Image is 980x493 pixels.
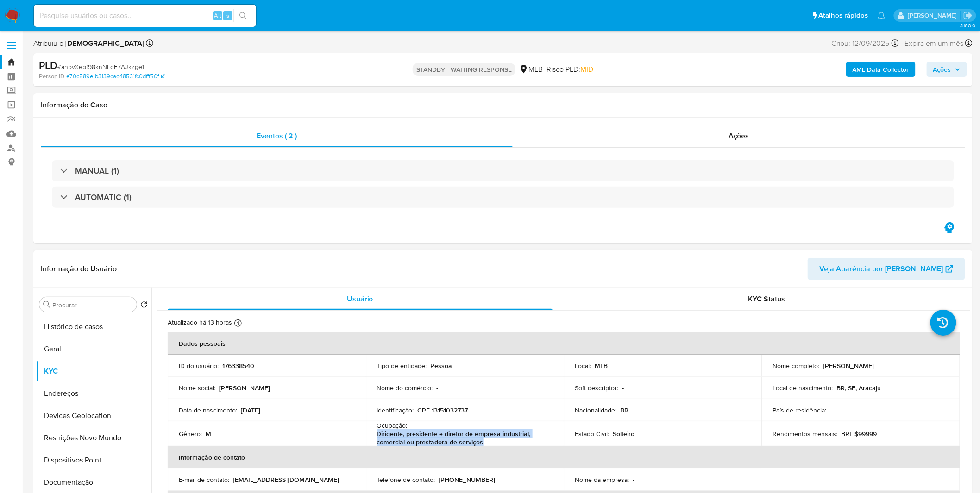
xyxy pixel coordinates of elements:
[908,11,960,20] p: igor.silva@mercadolivre.com
[377,421,408,430] p: Ocupação :
[219,384,270,392] p: [PERSON_NAME]
[63,38,144,49] b: [DEMOGRAPHIC_DATA]
[633,475,634,484] p: -
[377,362,427,370] p: Tipo de entidade :
[214,11,221,20] span: Alt
[168,318,232,327] p: Atualizado há 13 horas
[519,64,543,75] div: MLB
[66,72,165,81] a: e70c589e1b3139cad48531fc0dfff50f
[75,192,132,202] h3: AUTOMATIC (1)
[43,301,50,308] button: Procurar
[580,64,593,75] span: MID
[832,37,899,50] div: Criou: 12/09/2025
[418,406,468,414] p: CPF 13151032737
[33,38,144,49] span: Atribuiu o
[179,406,237,414] p: Data de nascimento :
[820,258,943,280] span: Veja Aparência por [PERSON_NAME]
[819,11,868,20] span: Atalhos rápidos
[226,11,229,20] span: s
[168,446,960,468] th: Informação de contato
[613,430,634,438] p: Solteiro
[57,62,144,71] span: # ahpvXebf98knNLqE7AJkzge1
[853,62,909,77] b: AML Data Collector
[823,362,874,370] p: [PERSON_NAME]
[622,384,624,392] p: -
[36,360,151,382] button: KYC
[179,475,229,484] p: E-mail de contato :
[595,362,608,370] p: MLB
[437,384,439,392] p: -
[377,430,549,446] p: Dirigente, presidente e diretor de empresa industrial, comercial ou prestadora de serviços
[179,362,219,370] p: ID do usuário :
[168,332,960,355] th: Dados pessoais
[878,12,886,19] a: Notificações
[575,475,629,484] p: Nome da empresa :
[257,131,297,141] span: Eventos ( 2 )
[842,430,877,438] p: BRL $99999
[39,58,57,73] b: PLD
[927,62,967,77] button: Ações
[34,10,256,22] input: Pesquise usuários ou casos...
[233,9,252,22] button: search-icon
[179,430,202,438] p: Gênero :
[41,100,965,110] h1: Informação do Caso
[377,406,414,414] p: Identificação :
[206,430,211,438] p: M
[36,449,151,471] button: Dispositivos Point
[36,316,151,338] button: Histórico de casos
[620,406,628,414] p: BR
[773,362,820,370] p: Nome completo :
[36,338,151,360] button: Geral
[233,475,339,484] p: [EMAIL_ADDRESS][DOMAIN_NAME]
[773,384,833,392] p: Local de nascimento :
[846,62,916,77] button: AML Data Collector
[575,384,618,392] p: Soft descriptor :
[773,430,838,438] p: Rendimentos mensais :
[36,382,151,405] button: Endereços
[39,72,64,81] b: Person ID
[36,405,151,427] button: Devices Geolocation
[575,430,609,438] p: Estado Civil :
[905,38,964,49] span: Expira em um mês
[431,362,452,370] p: Pessoa
[36,427,151,449] button: Restrições Novo Mundo
[413,63,515,76] p: STANDBY - WAITING RESPONSE
[377,475,435,484] p: Telefone de contato :
[547,64,593,75] span: Risco PLD:
[241,406,260,414] p: [DATE]
[41,264,117,274] h1: Informação do Usuário
[729,131,749,141] span: Ações
[748,293,785,304] span: KYC Status
[575,362,591,370] p: Local :
[52,301,133,309] input: Procurar
[933,62,951,77] span: Ações
[808,258,965,280] button: Veja Aparência por [PERSON_NAME]
[837,384,881,392] p: BR, SE, Aracaju
[222,362,254,370] p: 176338540
[347,293,373,304] span: Usuário
[575,406,616,414] p: Nacionalidade :
[901,37,903,50] span: -
[377,384,433,392] p: Nome do comércio :
[140,301,148,311] button: Retornar ao pedido padrão
[52,187,954,208] div: AUTOMATIC (1)
[179,384,215,392] p: Nome social :
[963,11,973,20] a: Sair
[75,166,119,176] h3: MANUAL (1)
[52,160,954,181] div: MANUAL (1)
[830,406,832,414] p: -
[773,406,827,414] p: País de residência :
[439,475,496,484] p: [PHONE_NUMBER]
